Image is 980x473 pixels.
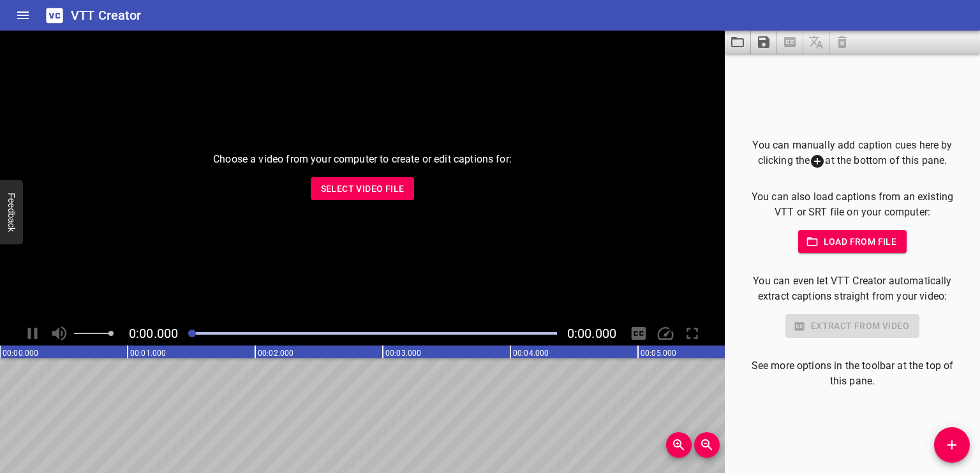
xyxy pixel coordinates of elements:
[725,31,751,54] button: Load captions from file
[213,152,512,167] p: Choose a video from your computer to create or edit captions for:
[3,349,38,358] text: 00:00.000
[653,321,678,346] div: Playback Speed
[321,181,405,197] span: Select Video File
[934,427,970,463] button: Add Cue
[745,314,960,338] div: Select a video in the pane to the left to use this feature
[777,31,803,54] span: Select a video in the pane to the left, then you can automatically extract captions.
[71,5,142,25] h6: VTT Creator
[513,349,549,358] text: 00:04.000
[730,34,745,50] svg: Load captions from file
[745,189,960,220] p: You can also load captions from an existing VTT or SRT file on your computer:
[694,432,720,458] button: Zoom Out
[567,326,616,341] span: Video Duration
[803,31,829,54] span: Add some captions below, then you can translate them.
[745,138,960,169] p: You can manually add caption cues here by clicking the at the bottom of this pane.
[385,349,421,358] text: 00:03.000
[641,349,676,358] text: 00:05.000
[808,234,897,250] span: Load from file
[756,34,771,50] svg: Save captions to file
[129,326,178,341] span: Current Time
[130,349,166,358] text: 00:01.000
[751,31,777,54] button: Save captions to file
[680,321,704,346] div: Toggle Full Screen
[666,432,692,458] button: Zoom In
[311,177,415,201] button: Select Video File
[745,358,960,389] p: See more options in the toolbar at the top of this pane.
[627,321,651,346] div: Hide/Show Captions
[188,332,557,335] div: Play progress
[798,230,907,254] button: Load from file
[258,349,293,358] text: 00:02.000
[745,273,960,304] p: You can even let VTT Creator automatically extract captions straight from your video:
